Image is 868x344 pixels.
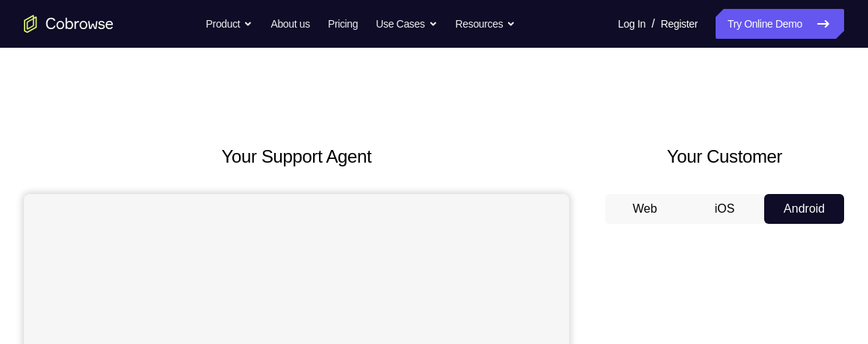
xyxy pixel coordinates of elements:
h2: Your Support Agent [24,143,569,170]
button: Web [605,194,685,224]
a: Register [661,9,698,39]
a: About us [270,9,309,39]
a: Go to the home page [24,15,114,33]
button: Product [206,9,253,39]
span: / [651,15,654,33]
a: Pricing [328,9,358,39]
a: Log In [618,9,645,39]
button: Android [764,194,844,224]
a: Try Online Demo [716,9,844,39]
button: iOS [685,194,765,224]
h2: Your Customer [605,143,844,170]
button: Use Cases [376,9,437,39]
button: Resources [456,9,516,39]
